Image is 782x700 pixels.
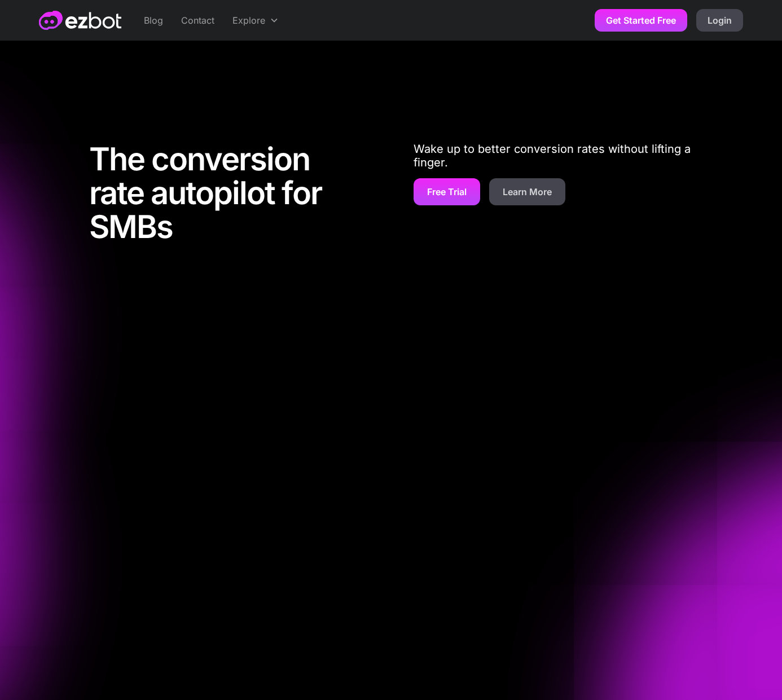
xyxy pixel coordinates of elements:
[414,142,693,169] p: Wake up to better conversion rates without lifting a finger.
[232,14,265,27] div: Explore
[489,178,565,205] a: Learn More
[696,9,743,32] a: Login
[414,178,480,205] a: Free Trial
[89,142,368,249] h1: The conversion rate autopilot for SMBs
[39,11,121,30] a: home
[595,9,687,32] a: Get Started Free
